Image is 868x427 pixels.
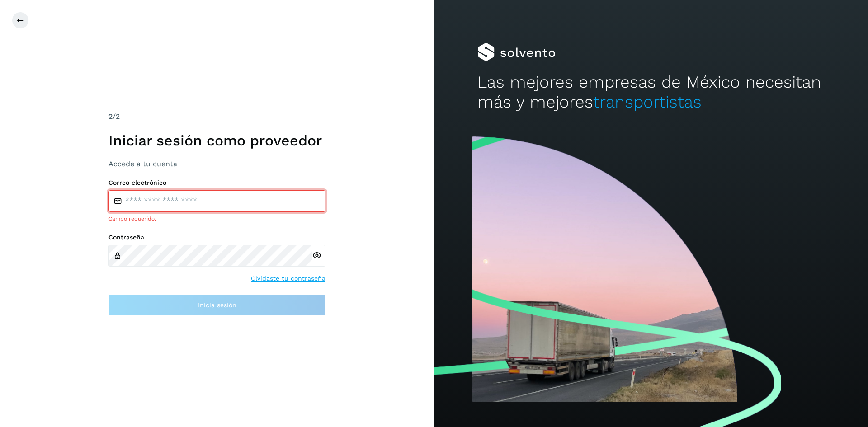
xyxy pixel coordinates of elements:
h1: Iniciar sesión como proveedor [108,132,325,149]
button: Inicia sesión [108,294,325,316]
span: 2 [108,112,113,121]
h2: Las mejores empresas de México necesitan más y mejores [477,72,825,113]
div: Campo requerido. [108,215,325,223]
a: Olvidaste tu contraseña [251,274,325,283]
span: transportistas [593,92,702,112]
div: /2 [108,111,325,122]
label: Correo electrónico [108,179,325,187]
span: Inicia sesión [198,302,236,308]
label: Contraseña [108,234,325,241]
h3: Accede a tu cuenta [108,160,325,168]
